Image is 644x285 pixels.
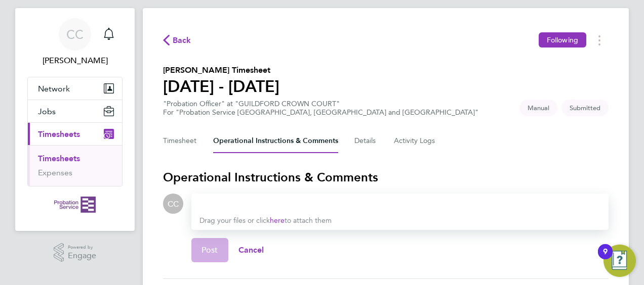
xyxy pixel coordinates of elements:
button: Open Resource Center, 9 new notifications [603,245,636,277]
h1: [DATE] - [DATE] [163,76,279,97]
button: Timesheets [28,123,122,145]
span: This timesheet is Submitted. [561,100,609,116]
span: This timesheet was manually created. [519,100,557,116]
div: Catherine Carr [163,194,183,214]
nav: Main navigation [15,8,135,231]
a: here [270,216,285,225]
div: "Probation Officer" at "GUILDFORD CROWN COURT" [163,100,478,117]
button: Back [163,34,191,46]
a: Powered byEngage [54,243,97,262]
h3: Operational Instructions & Comments [163,169,609,185]
h2: [PERSON_NAME] Timesheet [163,64,279,76]
button: Timesheet [163,129,197,153]
button: Operational Instructions & Comments [213,129,338,153]
span: CC [66,28,84,41]
a: Expenses [38,168,72,177]
a: Go to home page [27,197,123,213]
div: For "Probation Service [GEOGRAPHIC_DATA], [GEOGRAPHIC_DATA] and [GEOGRAPHIC_DATA]" [163,108,478,117]
span: Following [547,35,578,44]
a: Timesheets [38,154,80,163]
img: probationservice-logo-retina.png [54,197,95,213]
div: Timesheets [28,145,122,186]
span: CC [168,198,179,209]
button: Jobs [28,100,122,122]
span: Timesheets [38,129,80,139]
button: Cancel [228,238,274,262]
button: Details [354,129,378,153]
button: Timesheets Menu [590,32,609,48]
span: Cancel [238,245,264,255]
a: CC[PERSON_NAME] [27,18,123,67]
span: Powered by [68,243,96,252]
span: Drag your files or click to attach them [199,216,332,225]
span: Engage [68,252,96,260]
span: Catherine Carr [27,55,123,67]
span: Jobs [38,107,56,116]
button: Network [28,77,122,100]
button: Following [539,32,586,47]
button: Activity Logs [394,129,436,153]
span: Back [173,34,191,46]
span: Network [38,84,70,93]
div: 9 [603,252,608,265]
